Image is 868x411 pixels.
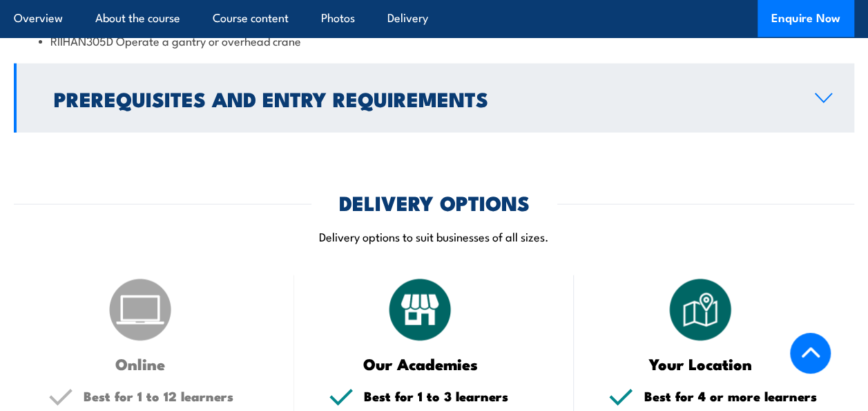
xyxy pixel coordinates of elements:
[644,390,820,403] h5: Best for 4 or more learners
[329,356,512,372] h3: Our Academies
[84,390,260,403] h5: Best for 1 to 12 learners
[14,64,854,133] a: Prerequisites and Entry Requirements
[339,193,530,211] h2: DELIVERY OPTIONS
[54,89,793,107] h2: Prerequisites and Entry Requirements
[48,356,232,372] h3: Online
[608,356,792,372] h3: Your Location
[39,33,829,48] li: RIIHAN305D Operate a gantry or overhead crane
[364,390,540,403] h5: Best for 1 to 3 learners
[14,228,854,244] p: Delivery options to suit businesses of all sizes.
